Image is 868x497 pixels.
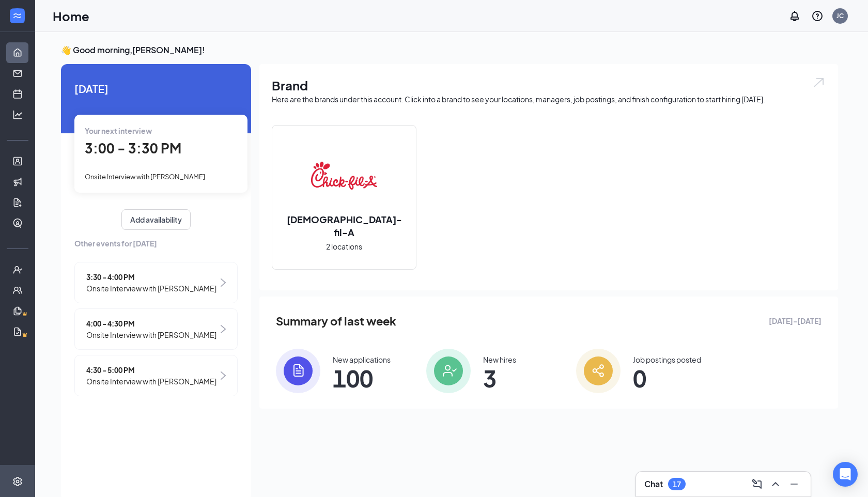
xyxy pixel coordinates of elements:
div: 17 [673,480,681,489]
span: 4:30 - 5:00 PM [86,364,216,376]
h3: Chat [644,478,663,490]
h1: Home [53,7,89,25]
span: Onsite Interview with [PERSON_NAME] [86,283,216,294]
button: ComposeMessage [749,476,765,492]
span: 0 [633,369,701,387]
svg: Settings [12,476,23,487]
button: Minimize [786,476,802,492]
div: New hires [483,354,516,365]
img: open.6027fd2a22e1237b5b06.svg [812,76,826,88]
img: icon [576,349,621,393]
span: Your next interview [85,126,152,135]
span: 100 [333,369,391,387]
span: Onsite Interview with [PERSON_NAME] [86,329,216,340]
span: 2 locations [326,241,362,252]
svg: Minimize [788,478,800,490]
span: 3:30 - 4:00 PM [86,271,216,283]
div: Job postings posted [633,354,701,365]
div: Here are the brands under this account. Click into a brand to see your locations, managers, job p... [272,94,826,104]
span: 4:00 - 4:30 PM [86,318,216,329]
h1: Brand [272,76,826,94]
svg: WorkstreamLogo [12,10,22,21]
div: JC [836,11,844,20]
span: [DATE] - [DATE] [769,315,822,327]
img: Chick-fil-A [311,143,377,209]
svg: QuestionInfo [811,10,824,22]
button: ChevronUp [767,476,784,492]
span: [DATE] [74,81,238,97]
svg: ComposeMessage [751,478,763,490]
svg: UserCheck [12,265,23,275]
span: Onsite Interview with [PERSON_NAME] [85,173,205,181]
div: Open Intercom Messenger [833,462,858,487]
img: icon [426,349,471,393]
button: Add availability [121,209,191,230]
svg: Notifications [788,10,801,22]
h2: [DEMOGRAPHIC_DATA]-fil-A [272,213,416,239]
h3: 👋 Good morning, [PERSON_NAME] ! [61,44,838,56]
span: 3 [483,369,516,387]
span: Onsite Interview with [PERSON_NAME] [86,376,216,387]
svg: Analysis [12,110,23,120]
div: New applications [333,354,391,365]
svg: ChevronUp [769,478,782,490]
span: Summary of last week [276,312,396,330]
span: 3:00 - 3:30 PM [85,139,181,157]
span: Other events for [DATE] [74,238,238,249]
img: icon [276,349,320,393]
